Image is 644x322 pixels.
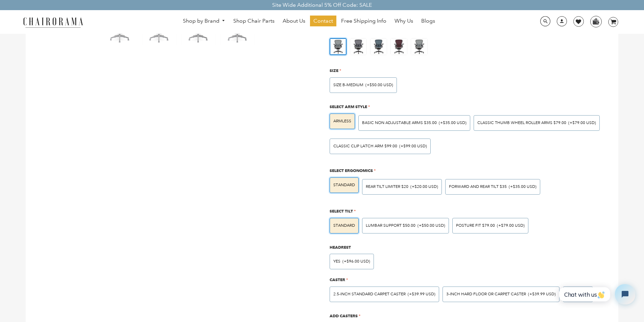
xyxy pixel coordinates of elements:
span: Add Casters [330,313,358,318]
span: Rear Tilt Limiter $20 [366,184,408,189]
a: Shop Chair Parts [230,16,278,26]
span: Headrest [330,245,351,250]
span: Contact [313,18,333,25]
span: LUMBAR SUPPORT $50.00 [366,223,415,228]
span: Forward And Rear Tilt $35 [449,184,507,189]
span: Caster [330,277,345,282]
span: (+$50.00 USD) [365,83,393,87]
span: 3-inch Hard Floor or Carpet Caster [446,292,526,297]
span: ARMLESS [333,119,351,124]
span: SIZE B-MEDIUM [333,82,363,88]
iframe: Tidio Chat [554,278,641,310]
img: https://apo-admin.mageworx.com/front/img/chairorama.myshopify.com/934f279385142bb1386b89575167202... [371,39,387,55]
span: (+$39.99 USD) [528,292,556,296]
img: chairorama [19,16,87,28]
span: BASIC NON ADJUSTABLE ARMS $35.00 [362,120,437,125]
img: https://apo-admin.mageworx.com/front/img/chairorama.myshopify.com/ae6848c9e4cbaa293e2d516f385ec6e... [330,39,346,54]
span: (+$99.00 USD) [399,144,427,148]
span: Select Ergonomics [330,168,373,173]
img: https://apo-admin.mageworx.com/front/img/chairorama.myshopify.com/f520d7dfa44d3d2e85a5fe9a0a95ca9... [350,39,366,55]
a: About Us [279,16,309,26]
span: Yes [333,259,340,264]
span: (+$50.00 USD) [418,224,445,228]
span: Select Arm Style [330,104,367,109]
a: Shop by Brand [180,16,229,26]
span: Shop Chair Parts [233,18,275,25]
span: (+$20.00 USD) [410,185,438,189]
span: POSTURE FIT $79.00 [456,223,495,228]
span: (+$96.00 USD) [342,259,370,264]
a: Blogs [418,16,438,26]
span: About Us [283,18,305,25]
a: Contact [310,16,336,26]
img: WhatsApp_Image_2024-07-12_at_16.23.01.webp [591,16,601,26]
a: Why Us [391,16,416,26]
img: https://apo-admin.mageworx.com/front/img/chairorama.myshopify.com/ae6848c9e4cbaa293e2d516f385ec6e... [411,39,427,55]
img: https://apo-admin.mageworx.com/front/img/chairorama.myshopify.com/f0a8248bab2644c909809aada6fe08d... [391,39,407,55]
span: 2.5-inch Standard Carpet Caster [333,292,406,297]
span: Select Tilt [330,208,353,214]
span: Free Shipping Info [341,18,386,25]
span: Classic Thumb Wheel Roller Arms $79.00 [477,120,566,125]
span: STANDARD [333,223,355,228]
span: STANDARD [333,182,355,188]
span: (+$39.99 USD) [408,292,435,296]
span: (+$79.00 USD) [568,121,596,125]
span: (+$35.00 USD) [439,121,467,125]
a: Free Shipping Info [338,16,390,26]
span: (+$79.00 USD) [497,224,525,228]
span: Classic Clip Latch Arm $99.00 [333,144,397,149]
nav: DesktopNavigation [116,16,502,28]
span: Why Us [395,18,413,25]
span: Size [330,68,338,73]
span: Blogs [421,18,435,25]
span: (+$35.00 USD) [509,185,536,189]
